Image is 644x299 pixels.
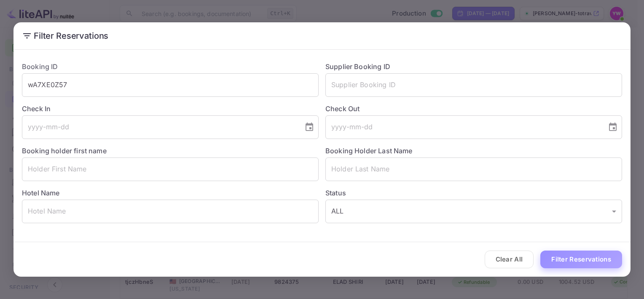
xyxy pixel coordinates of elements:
[325,104,622,114] label: Check Out
[22,147,107,155] label: Booking holder first name
[22,189,60,197] label: Hotel Name
[325,115,601,139] input: yyyy-mm-dd
[485,251,534,269] button: Clear All
[22,104,319,114] label: Check In
[604,119,621,136] button: Choose date
[301,119,318,136] button: Choose date
[22,158,319,181] input: Holder First Name
[22,200,319,223] input: Hotel Name
[22,62,58,71] label: Booking ID
[540,251,622,269] button: Filter Reservations
[13,22,631,49] h2: Filter Reservations
[325,147,413,155] label: Booking Holder Last Name
[325,73,622,97] input: Supplier Booking ID
[325,62,390,71] label: Supplier Booking ID
[325,200,622,223] div: ALL
[325,158,622,181] input: Holder Last Name
[22,73,319,97] input: Booking ID
[325,188,622,198] label: Status
[22,115,298,139] input: yyyy-mm-dd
